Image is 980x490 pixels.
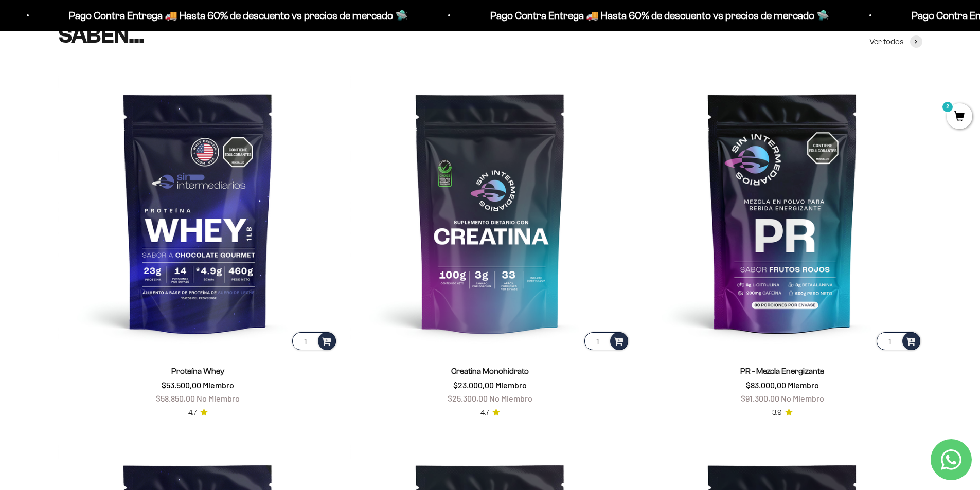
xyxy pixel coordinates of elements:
span: No Miembro [489,393,532,403]
span: Miembro [788,380,819,390]
span: No Miembro [781,393,824,403]
span: No Miembro [197,393,240,403]
span: $58.850,00 [156,393,195,403]
span: Ver todos [869,35,904,48]
a: 4.74.7 de 5.0 estrellas [480,407,500,419]
span: $91.300,00 [741,393,779,403]
a: 3.93.9 de 5.0 estrellas [772,407,793,419]
a: Proteína Whey [171,367,224,375]
span: 3.9 [772,407,782,419]
a: Creatina Monohidrato [451,367,529,375]
p: Pago Contra Entrega 🚚 Hasta 60% de descuento vs precios de mercado 🛸 [68,7,407,24]
span: 4.7 [480,407,489,419]
span: Miembro [203,380,234,390]
p: Pago Contra Entrega 🚚 Hasta 60% de descuento vs precios de mercado 🛸 [489,7,828,24]
span: 4.7 [188,407,197,419]
a: PR - Mezcla Energizante [740,367,824,375]
mark: 2 [941,101,954,113]
span: $25.300,00 [448,393,488,403]
a: 2 [947,112,972,123]
a: Ver todos [869,35,922,48]
a: 4.74.7 de 5.0 estrellas [188,407,208,419]
span: $53.500,00 [162,380,201,390]
span: $83.000,00 [746,380,786,390]
span: $23.000,00 [453,380,494,390]
span: Miembro [495,380,527,390]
